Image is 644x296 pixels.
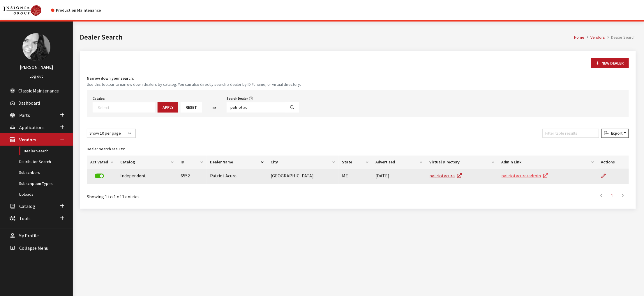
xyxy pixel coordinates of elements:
[18,233,39,239] span: My Profile
[117,156,177,169] th: Catalog: activate to sort column ascending
[19,124,45,130] span: Applications
[181,102,202,113] button: Reset
[267,156,339,169] th: City: activate to sort column ascending
[498,156,598,169] th: Admin Link: activate to sort column ascending
[22,33,50,61] img: Khrystal Dorton
[18,100,40,106] span: Dashboard
[18,88,59,94] span: Classic Maintenance
[601,169,611,183] a: Edit Dealer
[597,156,629,169] th: Actions
[574,35,585,40] a: Home
[98,105,155,110] textarea: Search
[19,112,30,118] span: Parts
[591,58,629,68] button: New Dealer
[212,105,216,111] span: or
[93,102,155,113] span: Select
[207,169,267,184] td: Patriot Acura
[207,156,267,169] th: Dealer Name: activate to sort column descending
[426,156,498,169] th: Virtual Directory: activate to sort column ascending
[19,245,48,251] span: Collapse Menu
[87,81,629,88] small: Use this toolbar to narrow down dealers by catalog. You can also directly search a dealer by ID #...
[6,63,67,70] h3: [PERSON_NAME]
[607,190,617,201] a: 1
[285,102,299,113] button: Search
[95,174,104,178] label: Deactivate Dealer
[227,102,285,113] input: Search
[80,32,574,42] h1: Dealer Search
[51,7,101,13] div: Production Maintenance
[3,5,51,16] a: Insignia Group logo
[3,5,41,16] img: Catalog Maintenance
[585,34,605,40] li: Vendors
[339,156,372,169] th: State: activate to sort column ascending
[609,131,623,136] span: Export
[30,74,43,79] a: Log out
[601,129,629,138] button: Export
[87,156,117,169] th: Activated: activate to sort column ascending
[93,96,105,101] label: Catalog
[19,203,35,209] span: Catalog
[267,169,339,184] td: [GEOGRAPHIC_DATA]
[177,169,207,184] td: 6552
[19,137,36,143] span: Vendors
[158,102,178,113] button: Apply
[177,156,207,169] th: ID: activate to sort column ascending
[87,142,629,156] caption: Dealer search results:
[502,173,548,179] a: patriotacura/admin
[117,169,177,184] td: Independent
[372,169,426,184] td: [DATE]
[87,189,308,200] div: Showing 1 to 1 of 1 entries
[19,215,31,221] span: Tools
[430,173,462,179] a: patriotacura
[543,129,599,138] input: Filter table results
[87,75,629,81] h4: Narrow down your search:
[227,96,248,101] label: Search Dealer
[339,169,372,184] td: ME
[605,34,636,40] li: Dealer Search
[372,156,426,169] th: Advertised: activate to sort column ascending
